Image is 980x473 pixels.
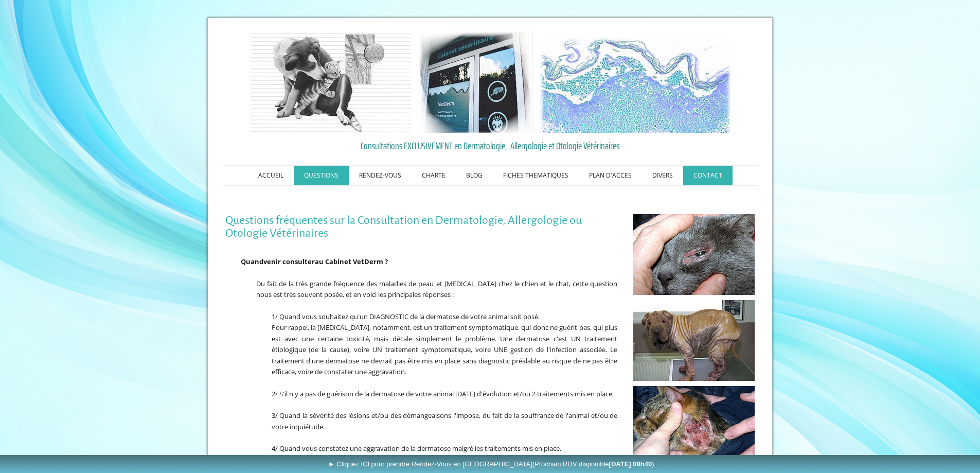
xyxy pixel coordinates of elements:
[256,279,618,300] span: Du fait de la très grande fréquence des maladies de peau et [MEDICAL_DATA] chez le chien et le ch...
[272,444,561,453] span: 4/ Quand vous constatez une aggravation de la dermatose malgré les traitements mis en place.
[225,214,618,240] h1: Questions fréquentes sur la Consultation en Dermatologie, Allergologie ou Otologie Vétérinaires
[294,166,349,185] a: QUESTIONS
[683,166,733,185] a: CONTACT
[272,389,614,398] span: 2/ S'il n'y a pas de guérison de la dermatose de votre animal [DATE] d'évolution et/ou 2 traiteme...
[272,323,618,376] span: Pour rappel, la [MEDICAL_DATA], notamment, est un traitement symptomatique, qui donc ne guérit pa...
[609,460,652,468] b: [DATE] 08h40
[272,312,540,321] span: 1/ Quand vous souhaitez qu'un DIAGNOSTIC de la dermatose de votre animal soit posé.
[315,257,344,266] span: au Cabin
[579,166,642,185] a: PLAN D'ACCES
[344,257,388,266] span: et VetDerm ?
[493,166,579,185] a: FICHES THEMATIQUES
[251,257,263,266] span: and
[642,166,683,185] a: DIVERS
[263,257,315,266] span: venir consulter
[248,166,294,185] a: ACCUEIL
[349,166,412,185] a: RENDEZ-VOUS
[328,460,654,468] span: ► Cliquez ICI pour prendre Rendez-Vous en [GEOGRAPHIC_DATA]
[532,460,654,468] span: (Prochain RDV disponible )
[272,411,618,431] span: 3/ Quand la sévérité des lésions et/ou des démangeaisons l'impose, du fait de la souffrance de l'...
[456,166,493,185] a: BLOG
[225,138,755,153] a: Consultations EXCLUSIVEMENT en Dermatologie, Allergologie et Otologie Vétérinaires
[412,166,456,185] a: CHARTE
[241,257,251,266] span: Qu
